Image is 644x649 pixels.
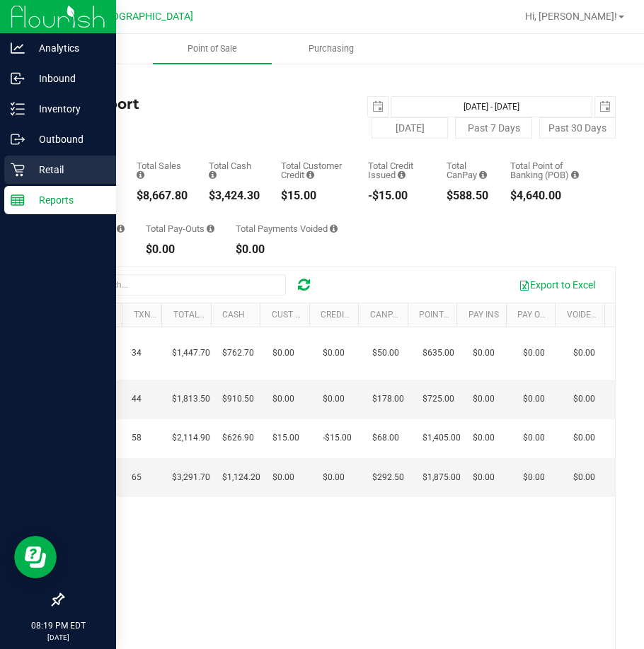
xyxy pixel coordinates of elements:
[573,346,595,360] span: $0.00
[281,190,347,201] div: $15.00
[172,431,210,445] span: $2,114.90
[222,346,254,360] span: $762.70
[473,346,495,360] span: $0.00
[323,431,352,445] span: -$15.00
[595,97,615,117] span: select
[172,392,210,406] span: $1,813.50
[368,97,388,117] span: select
[132,392,142,406] span: 44
[525,11,617,22] span: Hi, [PERSON_NAME]!
[96,11,193,23] span: [GEOGRAPHIC_DATA]
[289,42,373,55] span: Purchasing
[132,346,142,360] span: 34
[14,536,57,578] iframe: Resource center
[25,192,110,209] p: Reports
[372,117,448,139] button: [DATE]
[398,170,406,180] i: Sum of all successful refund transaction amounts from purchase returns resulting in account credi...
[6,632,110,643] p: [DATE]
[523,392,545,406] span: $0.00
[222,310,245,320] a: Cash
[172,346,210,360] span: $1,447.70
[272,310,323,320] a: Cust Credit
[132,471,142,484] span: 65
[473,471,495,484] span: $0.00
[372,431,399,445] span: $68.00
[236,224,338,233] div: Total Payments Voided
[567,310,642,320] a: Voided Payments
[539,117,616,139] button: Past 30 Days
[11,41,25,55] inline-svg: Analytics
[573,431,595,445] span: $0.00
[272,431,299,445] span: $15.00
[419,310,519,320] a: Point of Banking (POB)
[11,102,25,116] inline-svg: Inventory
[368,190,426,201] div: -$15.00
[306,170,314,180] i: Sum of all successful, non-voided payment transaction amounts using account credit as the payment...
[11,132,25,146] inline-svg: Outbound
[517,310,556,320] a: Pay Outs
[25,40,110,57] p: Analytics
[323,471,345,484] span: $0.00
[222,392,254,406] span: $910.50
[137,190,188,201] div: $8,667.80
[172,471,210,484] span: $3,291.70
[473,392,495,406] span: $0.00
[370,310,403,320] a: CanPay
[62,96,339,112] h4: Till Report
[523,431,545,445] span: $0.00
[447,190,489,201] div: $588.50
[422,431,461,445] span: $1,405.00
[510,161,594,180] div: Total Point of Banking (POB)
[573,392,595,406] span: $0.00
[323,392,345,406] span: $0.00
[523,346,545,360] span: $0.00
[137,170,144,180] i: Sum of all successful, non-voided payment transaction amounts (excluding tips and transaction fee...
[281,161,347,180] div: Total Customer Credit
[368,161,426,180] div: Total Credit Issued
[25,131,110,148] p: Outbound
[222,471,260,484] span: $1,124.20
[479,170,487,180] i: Sum of all successful, non-voided payment transaction amounts using CanPay (as well as manual Can...
[11,193,25,207] inline-svg: Reports
[209,161,260,180] div: Total Cash
[510,190,594,201] div: $4,640.00
[330,224,338,233] i: Sum of all voided payment transaction amounts (excluding tips and transaction fees) within the da...
[25,161,110,178] p: Retail
[372,392,404,406] span: $178.00
[422,392,454,406] span: $725.00
[372,346,399,360] span: $50.00
[117,224,125,233] i: Sum of all cash pay-ins added to tills within the date range.
[236,244,338,255] div: $0.00
[422,346,454,360] span: $635.00
[323,346,345,360] span: $0.00
[209,170,217,180] i: Sum of all successful, non-voided cash payment transaction amounts (excluding tips and transactio...
[571,170,579,180] i: Sum of the successful, non-voided point-of-banking payment transaction amounts, both via payment ...
[146,244,214,255] div: $0.00
[573,471,595,484] span: $0.00
[168,42,256,55] span: Point of Sale
[422,471,461,484] span: $1,875.00
[272,34,391,64] a: Purchasing
[473,431,495,445] span: $0.00
[173,310,226,320] a: Total Sales
[272,392,294,406] span: $0.00
[523,471,545,484] span: $0.00
[321,310,379,320] a: Credit Issued
[25,100,110,117] p: Inventory
[146,224,214,233] div: Total Pay-Outs
[209,190,260,201] div: $3,424.30
[510,273,604,297] button: Export to Excel
[134,310,181,320] a: TXN Count
[272,346,294,360] span: $0.00
[207,224,214,233] i: Sum of all cash pay-outs removed from tills within the date range.
[74,274,286,296] input: Search...
[222,431,254,445] span: $626.90
[11,163,25,177] inline-svg: Retail
[137,161,188,180] div: Total Sales
[447,161,489,180] div: Total CanPay
[272,471,294,484] span: $0.00
[132,431,142,445] span: 58
[372,471,404,484] span: $292.50
[468,310,499,320] a: Pay Ins
[153,34,272,64] a: Point of Sale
